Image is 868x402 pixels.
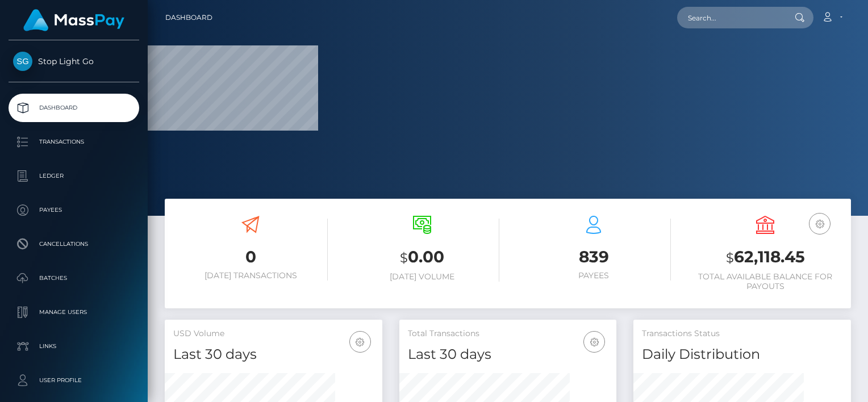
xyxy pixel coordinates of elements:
[165,6,212,30] a: Dashboard
[13,372,135,389] p: User Profile
[13,202,135,219] p: Payees
[9,94,139,122] a: Dashboard
[13,236,135,253] p: Cancellations
[9,162,139,190] a: Ledger
[688,272,842,291] h6: Total Available Balance for Payouts
[9,332,139,361] a: Links
[9,230,139,258] a: Cancellations
[13,133,135,150] p: Transactions
[13,338,135,355] p: Links
[642,328,842,340] h5: Transactions Status
[688,246,842,269] h3: 62,118.45
[516,246,671,268] h3: 839
[9,128,139,156] a: Transactions
[642,345,842,365] h4: Daily Distribution
[9,366,139,395] a: User Profile
[408,345,608,365] h4: Last 30 days
[9,196,139,224] a: Payees
[13,52,32,71] img: Stop Light Go
[13,304,135,321] p: Manage Users
[345,272,499,282] h6: [DATE] Volume
[9,264,139,292] a: Batches
[13,167,135,185] p: Ledger
[345,246,499,269] h3: 0.00
[173,271,328,280] h6: [DATE] Transactions
[677,7,784,28] input: Search...
[173,328,374,340] h5: USD Volume
[13,270,135,287] p: Batches
[516,271,671,280] h6: Payees
[9,56,139,66] span: Stop Light Go
[173,345,374,365] h4: Last 30 days
[408,328,608,340] h5: Total Transactions
[726,250,734,266] small: $
[23,9,124,31] img: MassPay Logo
[9,298,139,326] a: Manage Users
[400,250,408,266] small: $
[13,99,135,116] p: Dashboard
[173,246,328,268] h3: 0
